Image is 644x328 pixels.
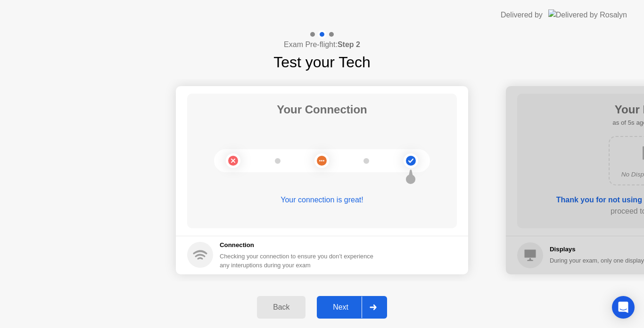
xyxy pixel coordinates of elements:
[257,296,305,319] button: Back
[320,303,362,312] div: Next
[338,40,360,48] b: Step 2
[548,9,627,20] img: Delivered by Rosalyn
[612,296,635,319] div: Open Intercom Messenger
[501,9,543,21] div: Delivered by
[277,101,367,118] h1: Your Connection
[273,51,371,73] h1: Test your Tech
[220,252,379,270] div: Checking your connection to ensure you don’t experience any interuptions during your exam
[284,39,360,50] h4: Exam Pre-flight:
[220,240,379,250] h5: Connection
[260,303,303,312] div: Back
[317,296,387,319] button: Next
[187,194,457,206] div: Your connection is great!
